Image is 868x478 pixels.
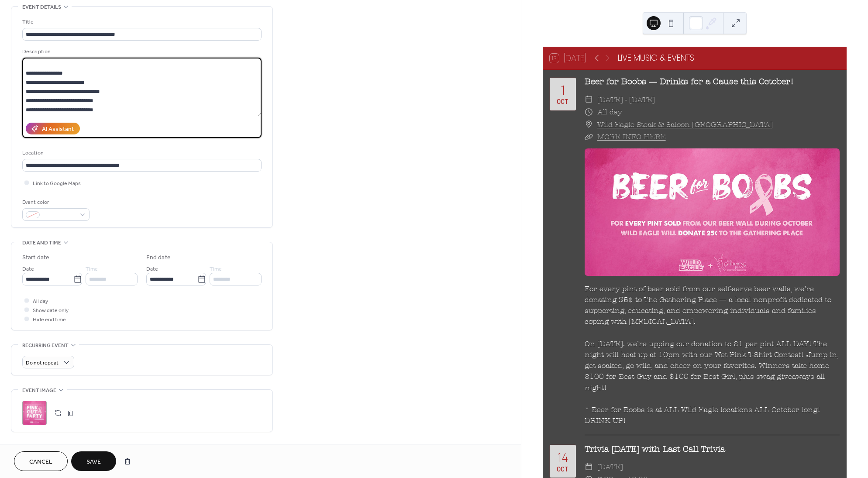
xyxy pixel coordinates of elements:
span: [DATE] [597,461,623,473]
div: AI Assistant [42,125,74,134]
span: Time [86,265,98,274]
div: Trivia [DATE] with Last Call Trivia [585,443,840,456]
div: ​ [585,93,593,106]
a: MORE INFO HERE [597,132,666,141]
span: Recurring event [22,341,69,350]
button: Save [71,451,116,471]
span: Event details [22,3,61,12]
span: Cancel [29,457,52,467]
span: Date and time [22,238,61,248]
div: 1 [561,83,565,96]
div: For every pint of beer sold from our self-serve beer walls, we’re donating 25¢ to The Gathering P... [585,283,840,426]
div: Description [22,47,260,56]
div: ; [22,401,47,425]
div: Oct [557,98,568,105]
button: AI Assistant [26,123,80,134]
span: Hide end time [33,315,66,324]
div: Location [22,148,260,158]
span: All day [597,106,622,118]
span: Event image [22,386,56,395]
div: Title [22,17,260,27]
span: Show date only [33,306,69,315]
a: Wild Eagle Steak & Saloon [GEOGRAPHIC_DATA] [597,118,773,131]
span: Do not repeat [26,358,59,368]
div: ​ [585,131,593,143]
button: Cancel [14,451,68,471]
a: Beer for Boobs — Drinks for a Cause this October! [585,77,794,86]
div: Oct [557,466,568,472]
span: Date [146,265,158,274]
div: Event color [22,198,88,207]
span: Date [22,265,34,274]
div: ​ [585,461,593,473]
div: 14 [557,450,568,464]
div: ​ [585,118,593,131]
span: Event links [22,443,55,452]
span: [DATE] - [DATE] [597,93,655,106]
div: LIVE MUSIC & EVENTS [618,52,694,65]
span: Save [86,457,101,467]
div: Start date [22,253,49,262]
div: ​ [585,106,593,118]
span: Time [210,265,222,274]
div: End date [146,253,171,262]
span: Link to Google Maps [33,179,81,188]
span: All day [33,297,48,306]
